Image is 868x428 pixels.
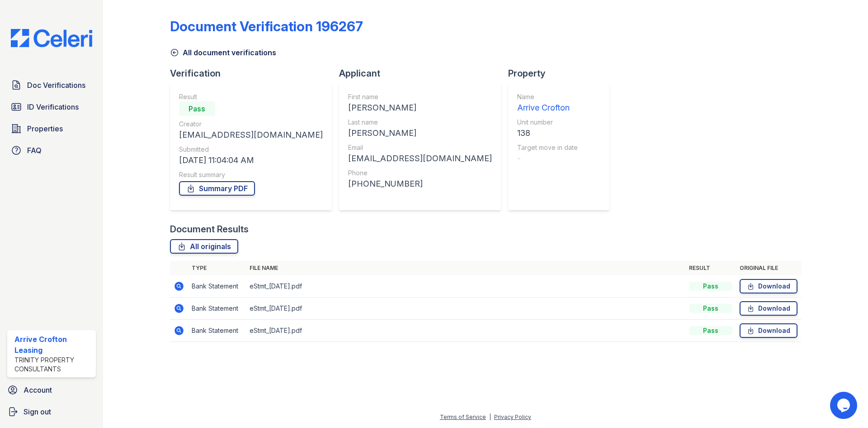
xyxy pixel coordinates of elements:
[170,223,249,236] div: Document Results
[740,301,797,316] a: Download
[188,298,246,320] td: Bank Statement
[494,414,531,420] a: Privacy Policy
[689,282,732,291] div: Pass
[179,92,323,101] div: Result
[740,279,797,293] a: Download
[517,127,578,139] div: 138
[685,261,736,275] th: Result
[188,275,246,298] td: Bank Statement
[179,101,215,116] div: Pass
[348,127,492,139] div: [PERSON_NAME]
[14,334,92,356] div: Arrive Crofton Leasing
[508,67,617,80] div: Property
[179,181,255,196] a: Summary PDF
[348,178,492,190] div: [PHONE_NUMBER]
[689,326,732,335] div: Pass
[24,406,51,417] span: Sign out
[517,152,578,165] div: -
[27,101,79,112] span: ID Verifications
[27,123,63,134] span: Properties
[27,145,42,156] span: FAQ
[170,47,276,58] a: All document verifications
[27,80,85,91] span: Doc Verifications
[179,145,323,154] div: Submitted
[179,154,323,167] div: [DATE] 11:04:04 AM
[170,239,238,254] a: All originals
[4,381,99,399] a: Account
[440,414,486,420] a: Terms of Service
[517,143,578,152] div: Target move in date
[517,92,578,101] div: Name
[188,261,246,275] th: Type
[7,120,96,138] a: Properties
[348,152,492,165] div: [EMAIL_ADDRESS][DOMAIN_NAME]
[689,304,732,313] div: Pass
[348,143,492,152] div: Email
[7,141,96,159] a: FAQ
[246,320,685,342] td: eStmt_[DATE].pdf
[170,67,339,80] div: Verification
[740,323,797,338] a: Download
[179,120,323,129] div: Creator
[188,320,246,342] td: Bank Statement
[517,92,578,114] a: Name Arrive Crofton
[348,92,492,101] div: First name
[517,101,578,114] div: Arrive Crofton
[246,261,685,275] th: File name
[348,168,492,178] div: Phone
[24,385,52,395] span: Account
[179,170,323,179] div: Result summary
[489,414,491,420] div: |
[736,261,801,275] th: Original file
[179,129,323,141] div: [EMAIL_ADDRESS][DOMAIN_NAME]
[170,18,363,34] div: Document Verification 196267
[348,101,492,114] div: [PERSON_NAME]
[339,67,508,80] div: Applicant
[7,98,96,116] a: ID Verifications
[517,118,578,127] div: Unit number
[830,392,859,419] iframe: chat widget
[7,76,96,94] a: Doc Verifications
[348,118,492,127] div: Last name
[246,275,685,298] td: eStmt_[DATE].pdf
[246,298,685,320] td: eStmt_[DATE].pdf
[4,29,99,47] img: CE_Logo_Blue-a8612792a0a2168367f1c8372b55b34899dd931a85d93a1a3d3e32e68fde9ad4.png
[4,403,99,421] a: Sign out
[14,356,92,374] div: Trinity Property Consultants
